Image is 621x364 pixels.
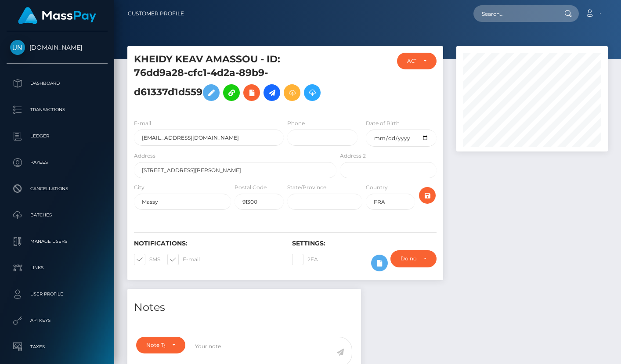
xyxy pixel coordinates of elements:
[7,231,108,252] a: Manage Users
[10,77,104,90] p: Dashboard
[10,235,104,248] p: Manage Users
[10,261,104,274] p: Links
[7,310,108,332] a: API Keys
[134,240,279,247] h6: Notifications:
[7,43,108,51] span: [DOMAIN_NAME]
[366,184,388,191] label: Country
[390,250,437,267] button: Do not require
[292,240,437,247] h6: Settings:
[287,119,305,127] label: Phone
[10,182,104,195] p: Cancellations
[7,72,108,94] a: Dashboard
[264,84,280,101] a: Initiate Payout
[397,53,437,69] button: ACTIVE
[146,342,165,349] div: Note Type
[10,288,104,301] p: User Profile
[292,254,318,265] label: 2FA
[134,119,151,127] label: E-mail
[340,152,366,160] label: Address 2
[10,314,104,327] p: API Keys
[7,151,108,173] a: Payees
[7,257,108,279] a: Links
[7,283,108,305] a: User Profile
[167,254,200,265] label: E-mail
[10,156,104,169] p: Payees
[7,336,108,358] a: Taxes
[134,152,155,160] label: Address
[7,99,108,121] a: Transactions
[136,337,185,353] button: Note Type
[7,178,108,200] a: Cancellations
[134,184,144,191] label: City
[134,254,160,265] label: SMS
[134,53,332,105] h5: KHEIDY KEAV AMASSOU - ID: 76dd9a28-cfc1-4d2a-89b9-d61337d1d559
[134,300,354,315] h4: Notes
[18,7,96,24] img: MassPay Logo
[407,58,416,65] div: ACTIVE
[473,5,556,22] input: Search...
[235,184,267,191] label: Postal Code
[7,204,108,226] a: Batches
[287,184,326,191] label: State/Province
[401,255,416,262] div: Do not require
[128,4,184,23] a: Customer Profile
[366,119,400,127] label: Date of Birth
[10,209,104,222] p: Batches
[10,40,25,55] img: Unlockt.me
[10,103,104,116] p: Transactions
[7,125,108,147] a: Ledger
[10,340,104,353] p: Taxes
[10,130,104,143] p: Ledger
